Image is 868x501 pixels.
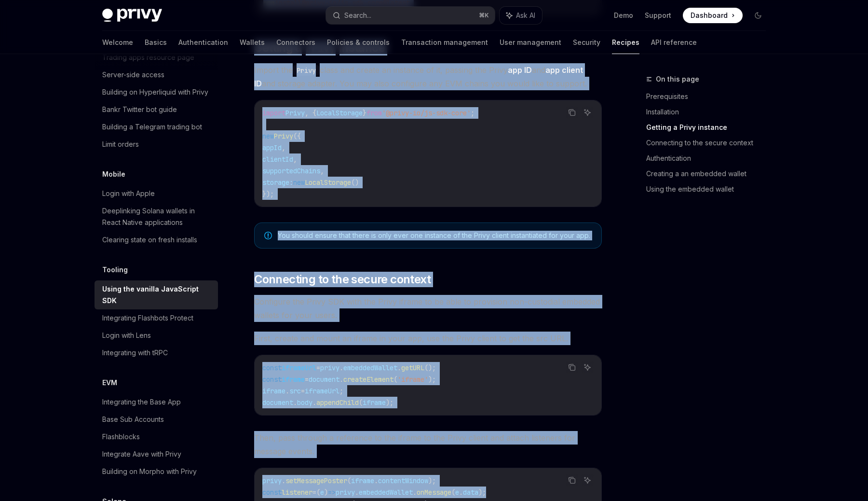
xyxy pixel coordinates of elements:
span: const [262,488,282,497]
a: Deeplinking Solana wallets in React Native applications [95,202,218,231]
span: LocalStorage [316,109,363,117]
a: Connectors [276,31,315,54]
button: Copy the contents from the code block [566,474,578,487]
span: const [262,363,282,372]
span: You should ensure that there is only ever one instance of the Privy client instantiated for your ... [278,231,592,240]
span: appId [262,143,282,152]
span: = [312,488,316,497]
div: Login with Apple [102,188,155,199]
span: } [363,109,366,117]
div: Building a Telegram trading bot [102,121,202,133]
button: Ask AI [581,106,594,119]
a: Login with Apple [95,185,218,202]
div: Limit orders [102,139,139,150]
a: Server-side access [95,66,218,83]
a: Bankr Twitter bot guide [95,101,218,118]
button: Toggle dark mode [750,8,766,23]
span: appendChild [316,398,359,407]
span: () [351,178,359,187]
span: = [316,363,320,372]
span: Privy [285,109,305,117]
span: iframe [351,476,374,485]
a: Connecting to the secure context [646,135,773,151]
a: Building on Hyperliquid with Privy [95,83,218,101]
div: Using the vanilla JavaScript SDK [102,283,212,306]
span: new [262,132,274,140]
button: Copy the contents from the code block [566,361,578,374]
div: Server-side access [102,69,164,81]
span: First, create and mount an iframe in your app, use the Privy client to get the src URL. [254,332,602,345]
span: ( [347,476,351,485]
button: Copy the contents from the code block [566,106,578,119]
span: ) [324,488,328,497]
span: data [463,488,478,497]
span: . [339,363,343,372]
span: Configure the Privy SDK with the Privy iframe to be able to provision non-custodial embedded wall... [254,295,602,322]
span: onMessage [417,488,451,497]
span: e [455,488,459,497]
span: ( [393,375,397,384]
span: body [297,398,312,407]
span: from [366,109,382,117]
span: ); [428,375,436,384]
strong: app ID [508,65,532,75]
span: . [355,488,359,497]
span: const [262,375,282,384]
div: Bankr Twitter bot guide [102,104,177,115]
span: embeddedWallet [343,363,397,372]
span: listener [282,488,312,497]
svg: Note [264,232,272,239]
span: = [301,387,305,395]
span: ⌘ K [479,12,489,19]
div: Building on Hyperliquid with Privy [102,86,208,98]
div: Integrating the Base App [102,396,181,408]
div: Integrate Aave with Privy [102,448,181,460]
span: supportedChains [262,167,320,175]
span: ({ [293,132,301,140]
button: Ask AI [581,361,594,374]
span: privy [336,488,355,497]
img: dark logo [102,9,162,22]
span: . [312,398,316,407]
span: Ask AI [516,11,535,20]
a: Demo [614,11,633,20]
a: Security [573,31,600,54]
span: document [262,398,293,407]
span: , [293,155,297,164]
a: Building a Telegram trading bot [95,118,218,136]
a: User management [500,31,561,54]
h5: Mobile [102,168,125,180]
a: Dashboard [683,8,743,23]
div: Integrating with tRPC [102,347,168,359]
span: '@privy-io/js-sdk-core' [382,109,471,117]
span: Connecting to the secure context [254,272,431,287]
span: iframeUrl [282,363,316,372]
span: . [293,398,297,407]
span: clientId [262,155,293,164]
span: Import the class and create an instance of it, passing the Privy and and storage adapter. You may... [254,63,602,90]
a: Welcome [102,31,133,54]
span: document [309,375,339,384]
span: => [328,488,336,497]
span: ); [478,488,486,497]
span: , [282,143,285,152]
span: (); [424,363,436,372]
span: storage: [262,178,293,187]
span: ; [339,387,343,395]
div: Flashblocks [102,431,140,443]
a: Integrating Flashbots Protect [95,309,218,327]
a: Creating a an embedded wallet [646,166,773,181]
div: Building on Morpho with Privy [102,466,197,477]
span: . [397,363,401,372]
a: Using the vanilla JavaScript SDK [95,280,218,309]
span: . [285,387,289,395]
span: ( [451,488,455,497]
code: Privy [293,65,320,76]
span: new [293,178,305,187]
a: Support [645,11,671,20]
a: Integrate Aave with Privy [95,445,218,463]
a: Basics [145,31,167,54]
a: Getting a Privy instance [646,120,773,135]
a: Flashblocks [95,428,218,445]
h5: EVM [102,377,117,389]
